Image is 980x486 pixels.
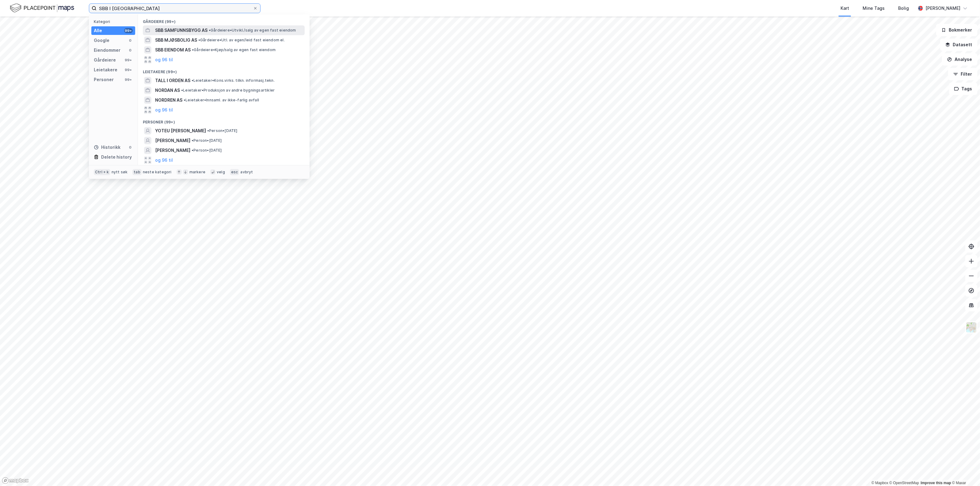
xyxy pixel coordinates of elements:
[948,68,978,80] button: Filter
[94,144,120,151] div: Historikk
[94,19,135,24] div: Kategori
[138,65,310,76] div: Leietakere (99+)
[184,98,259,103] span: Leietaker • Innsaml. av ikke-farlig avfall
[841,5,849,12] div: Kart
[181,88,275,93] span: Leietaker • Produksjon av andre bygningsartikler
[863,5,885,12] div: Mine Tags
[155,147,190,154] span: [PERSON_NAME]
[124,67,133,72] div: 99+
[209,28,296,33] span: Gårdeiere • Utvikl./salg av egen fast eiendom
[192,47,276,52] span: Gårdeiere • Kjøp/salg av egen fast eiendom
[155,156,173,164] button: og 96 til
[155,77,190,84] span: TALL I ORDEN AS
[138,115,310,126] div: Personer (99+)
[124,58,133,62] div: 99+
[10,3,74,13] img: logo.f888ab2527a4732fd821a326f86c7f29.svg
[94,37,109,44] div: Google
[209,28,211,32] span: •
[207,128,238,133] span: Person • [DATE]
[94,47,120,54] div: Eiendommer
[124,28,133,33] div: 99+
[181,88,183,92] span: •
[871,481,888,485] a: Mapbox
[966,322,977,333] img: Z
[124,77,133,82] div: 99+
[128,48,133,53] div: 0
[207,128,209,133] span: •
[925,5,960,12] div: [PERSON_NAME]
[921,481,951,485] a: Improve this map
[192,47,194,52] span: •
[155,56,173,63] button: og 96 til
[192,138,193,143] span: •
[949,457,980,486] iframe: Chat Widget
[192,138,222,143] span: Person • [DATE]
[155,127,206,134] span: YOTEU [PERSON_NAME]
[155,27,208,34] span: SBB SAMFUNNSBYGG AS
[240,170,253,175] div: avbryt
[138,14,310,25] div: Gårdeiere (99+)
[942,53,978,66] button: Analyse
[192,148,222,153] span: Person • [DATE]
[94,169,110,175] div: Ctrl + k
[132,169,142,175] div: tab
[94,56,116,64] div: Gårdeiere
[155,87,180,94] span: NORDAN AS
[155,106,173,114] button: og 96 til
[143,170,172,175] div: neste kategori
[94,66,117,73] div: Leietakere
[2,477,29,484] a: Mapbox homepage
[230,169,239,175] div: esc
[898,5,909,12] div: Bolig
[940,39,978,51] button: Datasett
[189,170,205,175] div: markere
[155,36,197,44] span: SBB MJØSBOLIG AS
[97,4,253,13] input: Søk på adresse, matrikkel, gårdeiere, leietakere eller personer
[94,76,114,83] div: Personer
[155,46,191,54] span: SBB EIENDOM AS
[949,83,978,95] button: Tags
[128,145,133,150] div: 0
[198,38,285,43] span: Gårdeiere • Utl. av egen/leid fast eiendom el.
[155,137,190,144] span: [PERSON_NAME]
[94,27,102,34] div: Alle
[128,38,133,43] div: 0
[198,38,200,42] span: •
[112,170,128,175] div: nytt søk
[192,148,193,153] span: •
[101,153,132,161] div: Delete history
[192,78,275,83] span: Leietaker • Kons.virks. tilkn. informasj.tekn.
[184,98,185,102] span: •
[890,481,919,485] a: OpenStreetMap
[217,170,225,175] div: velg
[192,78,193,83] span: •
[155,96,182,104] span: NORDREN AS
[936,24,978,36] button: Bokmerker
